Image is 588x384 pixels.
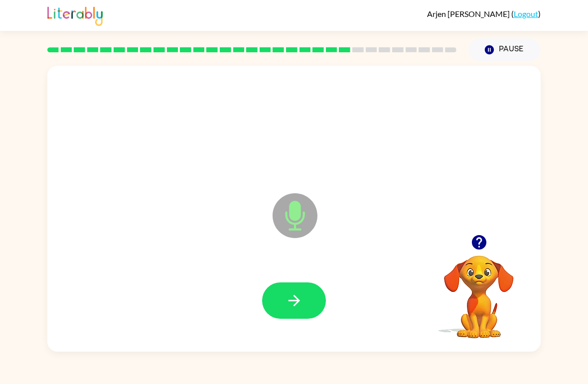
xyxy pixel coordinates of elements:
img: Literably [47,4,103,26]
a: Logout [514,9,538,18]
div: ( ) [427,9,541,18]
span: Arjen [PERSON_NAME] [427,9,511,18]
video: Your browser must support playing .mp4 files to use Literably. Please try using another browser. [429,240,529,340]
button: Pause [468,38,541,61]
